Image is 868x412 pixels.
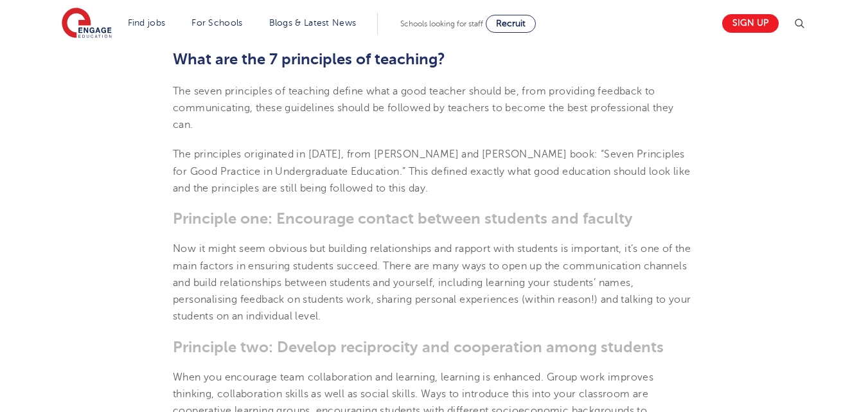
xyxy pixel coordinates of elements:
[173,50,445,68] b: What are the 7 principles of teaching?
[173,210,695,228] h3: Principle one: Encourage contact between students and faculty
[191,18,242,28] a: For Schools
[173,85,674,131] span: The seven principles of teaching define what a good teacher should be, from providing feedback to...
[496,19,526,28] span: Recruit
[400,19,483,28] span: Schools looking for staff
[486,15,536,33] a: Recruit
[722,14,779,33] a: Sign up
[173,338,695,356] h3: Principle two: Develop reciprocity and cooperation among students
[173,148,691,194] span: The principles originated in [DATE], from [PERSON_NAME] and [PERSON_NAME] book: “Seven Principles...
[128,18,166,28] a: Find jobs
[269,18,357,28] a: Blogs & Latest News
[173,240,695,325] p: Now it might seem obvious but building relationships and rapport with students is important, it’s...
[62,8,112,40] img: Engage Education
